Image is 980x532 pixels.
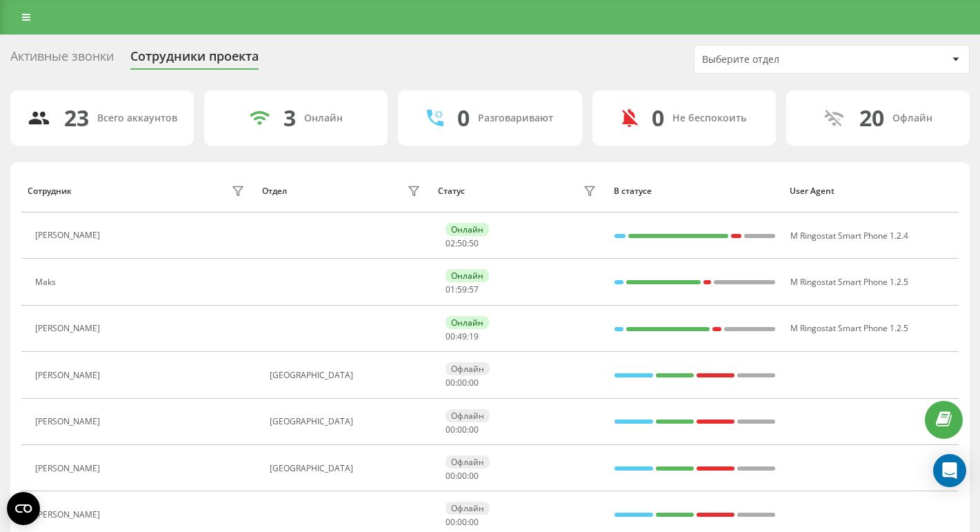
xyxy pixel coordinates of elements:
[702,54,867,66] div: Выберите отдел
[28,186,72,196] div: Сотрудник
[446,239,479,248] div: : :
[446,223,489,236] div: Онлайн
[270,464,424,473] div: [GEOGRAPHIC_DATA]
[790,276,908,288] span: M Ringostat Smart Phone 1.2.5
[35,230,103,240] div: [PERSON_NAME]
[35,277,59,287] div: Maks
[35,324,103,333] div: [PERSON_NAME]
[438,186,465,196] div: Статус
[446,377,455,388] span: 00
[270,417,424,426] div: [GEOGRAPHIC_DATA]
[457,331,467,342] span: 49
[469,237,479,249] span: 50
[130,49,259,70] div: Сотрудники проекта
[35,464,103,473] div: [PERSON_NAME]
[614,186,777,196] div: В статусе
[446,424,455,435] span: 00
[446,285,479,295] div: : :
[457,470,467,482] span: 00
[469,516,479,528] span: 00
[790,186,952,196] div: User Agent
[446,425,479,435] div: : :
[790,230,908,242] span: M Ringostat Smart Phone 1.2.4
[35,417,103,426] div: [PERSON_NAME]
[446,269,489,282] div: Онлайн
[270,371,424,380] div: [GEOGRAPHIC_DATA]
[859,105,884,131] div: 20
[892,112,932,124] div: Офлайн
[10,49,114,70] div: Активные звонки
[446,237,455,249] span: 02
[457,105,470,131] div: 0
[64,105,89,131] div: 23
[469,284,479,295] span: 57
[262,186,287,196] div: Отдел
[35,510,103,520] div: [PERSON_NAME]
[446,316,489,329] div: Онлайн
[933,454,966,487] div: Open Intercom Messenger
[446,331,455,342] span: 00
[672,112,746,124] div: Не беспокоить
[457,284,467,295] span: 59
[446,470,455,482] span: 00
[304,112,343,124] div: Онлайн
[446,284,455,295] span: 01
[446,455,490,469] div: Офлайн
[7,492,40,525] button: Open CMP widget
[457,424,467,435] span: 00
[790,322,908,334] span: M Ringostat Smart Phone 1.2.5
[469,331,479,342] span: 19
[457,516,467,528] span: 00
[97,112,177,124] div: Всего аккаунтов
[478,112,553,124] div: Разговаривают
[457,377,467,388] span: 00
[446,518,479,527] div: : :
[469,377,479,388] span: 00
[446,378,479,388] div: : :
[457,237,467,249] span: 50
[446,471,479,481] div: : :
[652,105,664,131] div: 0
[469,424,479,435] span: 00
[446,409,490,422] div: Офлайн
[283,105,296,131] div: 3
[469,470,479,482] span: 00
[446,362,490,375] div: Офлайн
[446,502,490,515] div: Офлайн
[35,371,103,380] div: [PERSON_NAME]
[446,516,455,528] span: 00
[446,332,479,342] div: : :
